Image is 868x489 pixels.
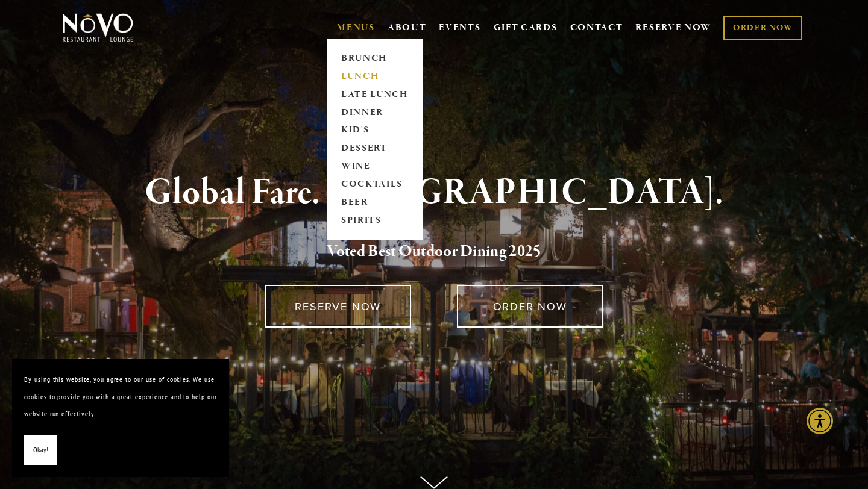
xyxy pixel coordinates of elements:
a: RESERVE NOW [635,16,711,39]
img: Novo Restaurant &amp; Lounge [60,13,136,43]
a: EVENTS [439,22,480,34]
a: BEER [337,194,412,212]
span: Okay! [33,441,48,459]
a: BRUNCH [337,49,412,67]
strong: Global Fare. [GEOGRAPHIC_DATA]. [145,170,723,216]
a: ORDER NOW [723,16,802,40]
a: ORDER NOW [457,285,603,328]
button: Okay! [24,435,57,466]
a: MENUS [337,22,375,34]
h2: 5 [83,239,785,264]
a: SPIRITS [337,212,412,230]
a: COCKTAILS [337,176,412,194]
a: WINE [337,158,412,176]
a: ABOUT [388,22,427,34]
a: GIFT CARDS [494,16,558,39]
a: CONTACT [570,16,623,39]
section: Cookie banner [12,359,229,477]
a: Voted Best Outdoor Dining 202 [327,241,533,264]
div: Accessibility Menu [807,408,833,434]
p: By using this website, you agree to our use of cookies. We use cookies to provide you with a grea... [24,371,217,423]
a: DINNER [337,104,412,122]
a: KID'S [337,122,412,140]
a: LATE LUNCH [337,86,412,104]
a: RESERVE NOW [265,285,411,328]
a: LUNCH [337,67,412,86]
a: DESSERT [337,140,412,158]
